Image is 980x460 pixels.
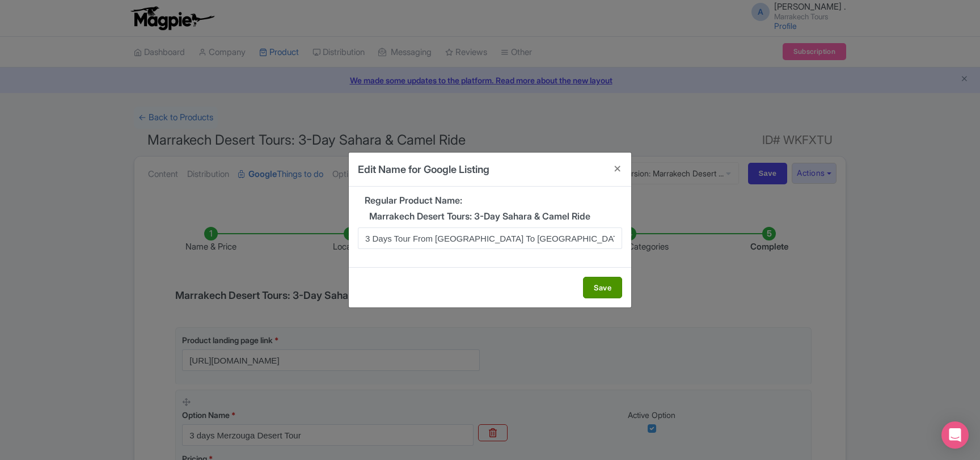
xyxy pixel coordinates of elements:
div: Open Intercom Messenger [941,421,969,449]
h4: Edit Name for Google Listing [358,162,489,177]
button: Save [583,277,622,298]
button: Close [604,153,631,185]
h5: Regular Product Name: [358,196,622,206]
h5: Marrakech Desert Tours: 3-Day Sahara & Camel Ride [358,212,622,222]
input: Name for Product on Google [358,227,622,249]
